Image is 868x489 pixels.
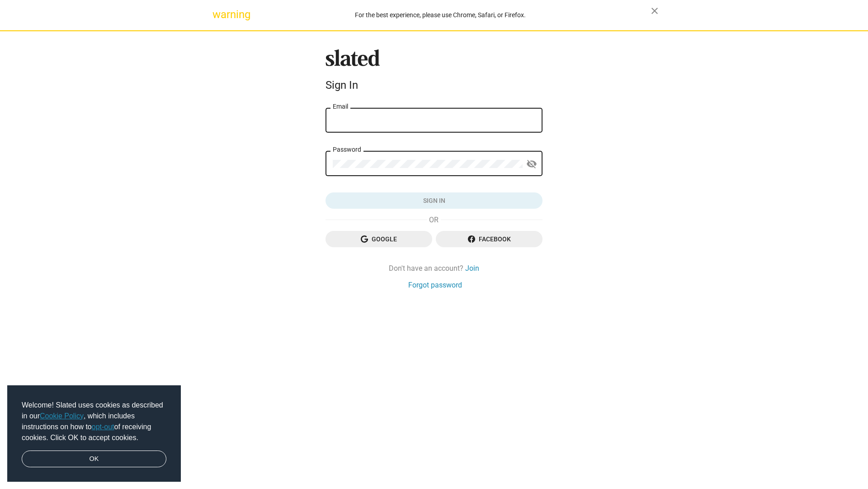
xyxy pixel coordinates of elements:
button: Facebook [436,231,542,247]
a: Forgot password [408,280,462,290]
div: cookieconsent [7,385,181,482]
mat-icon: visibility_off [526,157,537,171]
sl-branding: Sign In [325,49,542,96]
span: Welcome! Slated uses cookies as described in our , which includes instructions on how to of recei... [22,400,166,443]
a: Join [465,264,479,273]
button: Show password [523,155,541,173]
button: Google [325,231,432,247]
mat-icon: warning [212,9,223,20]
span: Facebook [443,231,535,247]
mat-icon: close [649,5,660,16]
span: Google [333,231,425,247]
div: Sign In [325,79,542,91]
a: dismiss cookie message [22,451,166,468]
a: opt-out [92,423,114,431]
div: For the best experience, please use Chrome, Safari, or Firefox. [230,9,651,21]
a: Cookie Policy [40,412,84,420]
div: Don't have an account? [325,264,542,273]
